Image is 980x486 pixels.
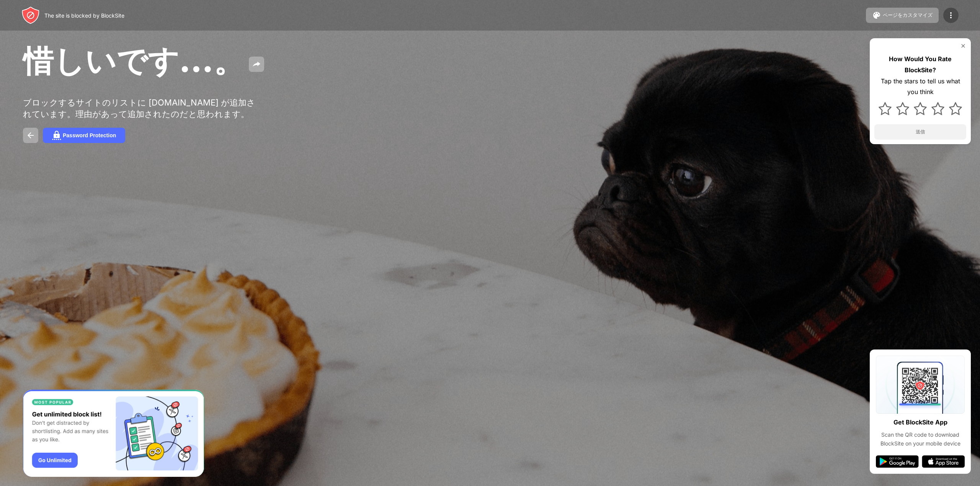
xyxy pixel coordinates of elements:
img: star.svg [949,102,962,115]
button: 送信 [874,124,966,140]
img: password.svg [52,131,61,140]
div: Get BlockSite App [893,417,947,428]
div: Scan the QR code to download BlockSite on your mobile device [876,431,965,448]
img: rate-us-close.svg [960,43,966,49]
img: qrcode.svg [876,356,965,414]
img: back.svg [26,131,35,140]
img: header-logo.svg [21,6,40,24]
img: share.svg [252,60,261,69]
img: google-play.svg [876,455,919,468]
div: Tap the stars to tell us what you think [874,76,966,98]
div: ページをカスタマイズ [883,12,933,19]
img: star.svg [896,102,909,115]
img: app-store.svg [922,455,965,468]
img: menu-icon.svg [946,11,955,20]
button: ページをカスタマイズ [866,8,939,23]
img: star.svg [914,102,927,115]
div: Password Protection [63,132,116,138]
span: 惜しいです…。 [23,42,244,79]
img: pallet.svg [872,11,881,20]
div: How Would You Rate BlockSite? [874,54,966,76]
div: ブロックするサイトのリストに [DOMAIN_NAME] が追加されています。理由があって追加されたのだと思われます。 [23,97,260,120]
img: star.svg [879,102,892,115]
img: star.svg [931,102,944,115]
button: Password Protection [43,128,125,143]
iframe: Banner [23,390,204,477]
div: The site is blocked by BlockSite [44,12,124,19]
